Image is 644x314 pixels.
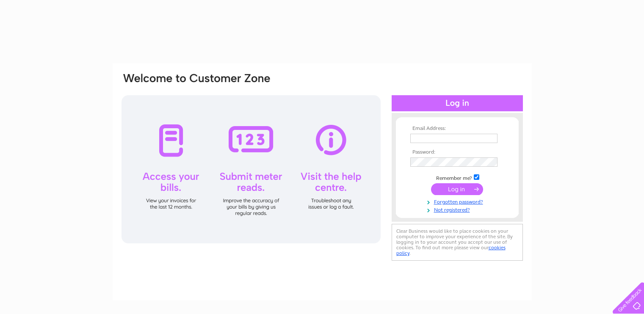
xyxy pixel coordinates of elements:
[408,173,506,182] td: Remember me?
[410,205,506,213] a: Not registered?
[408,126,506,132] th: Email Address:
[431,183,483,195] input: Submit
[408,149,506,155] th: Password:
[396,245,506,256] a: cookies policy
[410,197,506,205] a: Forgotten password?
[392,224,523,261] div: Clear Business would like to place cookies on your computer to improve your experience of the sit...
